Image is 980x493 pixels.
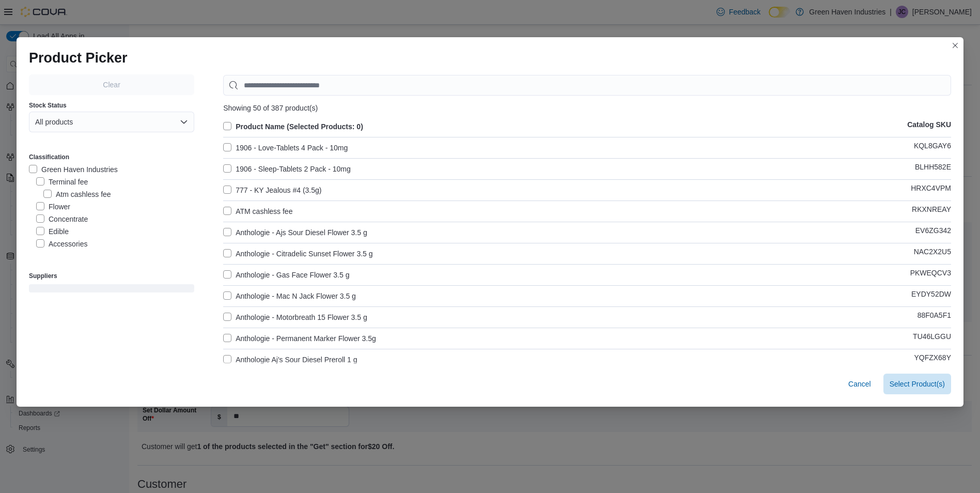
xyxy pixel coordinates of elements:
label: Anthologie - Citradelic Sunset Flower 3.5 g [223,248,372,260]
div: Showing 50 of 387 product(s) [223,104,951,112]
span: Loading [29,286,194,295]
span: Clear [103,80,120,90]
label: Anthologie - Permanent Marker Flower 3.5g [223,332,376,345]
label: 777 - KY Jealous #4 (3.5g) [223,184,321,196]
button: Clear [29,74,194,95]
label: Anthologie Aj's Sour Diesel Preroll 1 g [223,353,357,366]
label: Concentrate [36,213,88,225]
span: Select Product(s) [890,379,945,389]
label: Product Name (Selected Products: 0) [223,120,363,133]
button: All products [29,112,194,132]
button: Select Product(s) [883,374,951,394]
button: Closes this modal window [949,39,961,52]
label: Anthologie - Ajs Sour Diesel Flower 3.5 g [223,226,367,239]
button: Cancel [844,374,875,394]
input: Use aria labels when no actual label is in use [223,75,951,96]
label: Classification [29,153,69,161]
label: Edible [36,225,69,238]
label: Accessories [36,238,87,250]
label: Atm cashless fee [43,188,111,201]
label: ATM cashless fee [223,205,292,218]
p: YQFZX68Y [914,353,951,366]
label: Anthologie - Gas Face Flower 3.5 g [223,269,349,281]
label: Suppliers [29,272,57,280]
p: KQL8GAY6 [914,142,951,154]
p: Catalog SKU [907,120,951,133]
label: Terminal fee [36,176,88,188]
p: EYDY52DW [911,290,951,302]
p: BLHH582E [915,163,951,175]
h1: Product Picker [29,50,128,66]
p: NAC2X2U5 [914,248,951,260]
label: Green Haven Industries [29,163,118,176]
span: Cancel [848,379,871,389]
label: Anthologie - Motorbreath 15 Flower 3.5 g [223,311,367,323]
p: EV6ZG342 [915,226,951,239]
label: Stock Status [29,101,67,110]
label: Flower [36,201,70,213]
p: PKWEQCV3 [910,269,951,281]
label: Lighters [36,250,74,263]
p: TU46LGGU [913,332,951,345]
label: 1906 - Sleep-Tablets 2 Pack - 10mg [223,163,351,175]
p: 88F0A5F1 [917,311,951,323]
p: HRXC4VPM [911,184,951,196]
label: Anthologie - Mac N Jack Flower 3.5 g [223,290,356,302]
p: RKXNREAY [912,205,951,218]
label: 1906 - Love-Tablets 4 Pack - 10mg [223,142,348,154]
